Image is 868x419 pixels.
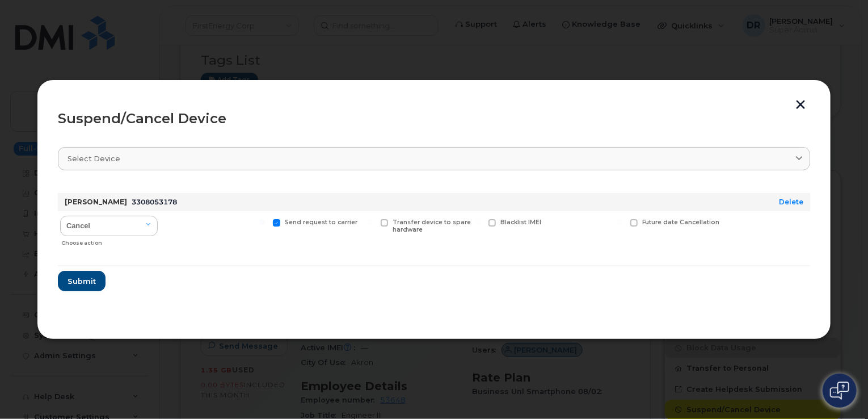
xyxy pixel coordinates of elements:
img: Open chat [830,382,849,400]
span: Blacklist IMEI [500,219,541,226]
input: Transfer device to spare hardware [367,219,373,225]
span: Future date Cancellation [642,219,720,226]
input: Blacklist IMEI [475,219,481,225]
input: Future date Cancellation [617,219,622,225]
span: Send request to carrier [285,219,357,226]
div: Suspend/Cancel Device [58,112,810,125]
span: Transfer device to spare hardware [393,219,471,233]
input: Send request to carrier [259,219,265,225]
span: 3308053178 [132,198,177,206]
a: Delete [779,198,803,206]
